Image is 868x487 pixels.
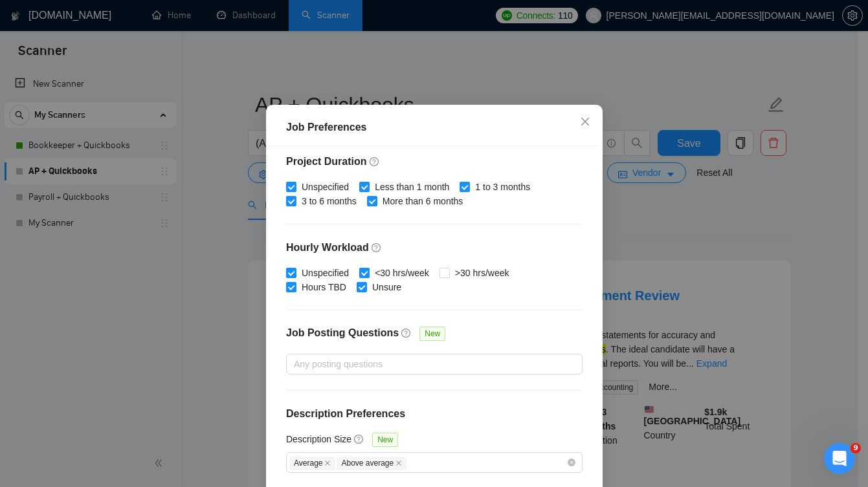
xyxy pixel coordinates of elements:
[370,266,434,280] span: <30 hrs/week
[377,194,468,208] span: More than 6 months
[296,280,351,294] span: Hours TBD
[401,328,412,338] span: question-circle
[286,154,583,169] h4: Project Duration
[286,325,399,341] h4: Job Posting Questions
[337,457,406,470] span: Above average
[370,180,454,194] span: Less than 1 month
[395,460,402,466] span: close
[851,443,861,453] span: 9
[354,434,364,444] span: question-circle
[289,457,335,470] span: Average
[470,180,535,194] span: 1 to 3 months
[296,180,354,194] span: Unspecified
[419,327,445,341] span: New
[372,243,382,253] span: question-circle
[568,105,603,140] button: Close
[296,266,354,280] span: Unspecified
[296,194,362,208] span: 3 to 6 months
[286,406,583,422] h4: Description Preferences
[369,157,379,167] span: question-circle
[580,116,590,127] span: close
[366,280,406,294] span: Unsure
[324,460,331,466] span: close
[372,433,398,447] span: New
[824,443,855,474] iframe: Intercom live chat
[286,240,583,255] h4: Hourly Workload
[286,432,351,446] h5: Description Size
[568,459,575,466] span: close-circle
[449,266,514,280] span: >30 hrs/week
[286,120,583,135] div: Job Preferences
